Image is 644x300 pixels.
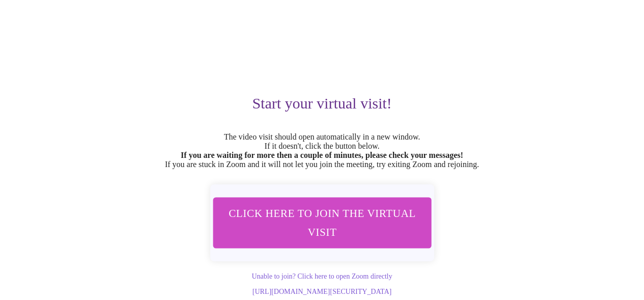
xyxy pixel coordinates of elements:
span: Click here to join the virtual visit [221,203,422,242]
a: Unable to join? Click here to open Zoom directly [251,272,392,280]
a: [URL][DOMAIN_NAME][SECURITY_DATA] [253,288,391,295]
strong: If you are waiting for more then a couple of minutes, please check your messages! [181,151,463,159]
h3: Start your virtual visit! [16,95,628,112]
button: Click here to join the virtual visit [208,196,437,250]
p: The video visit should open automatically in a new window. If it doesn't, click the button below.... [16,132,628,169]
